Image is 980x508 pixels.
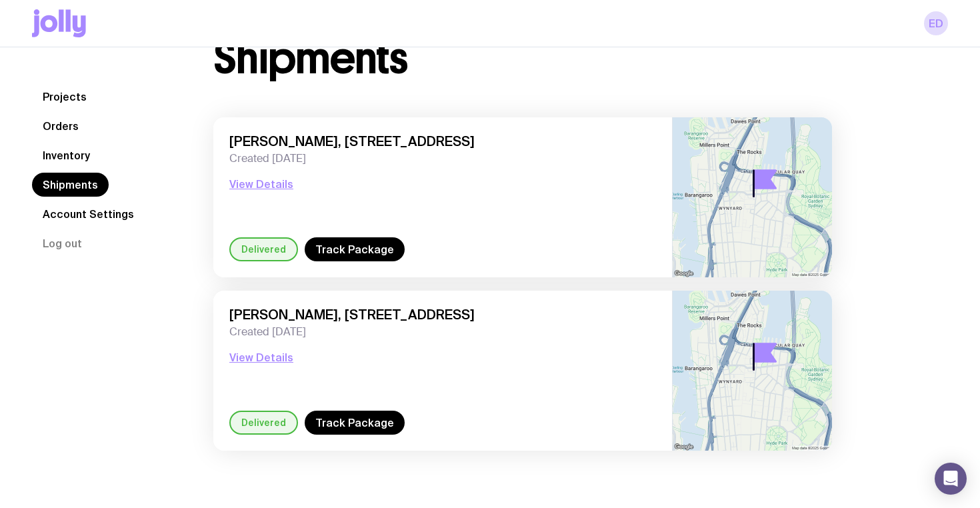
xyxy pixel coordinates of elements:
span: [PERSON_NAME], [STREET_ADDRESS] [229,307,656,323]
a: Track Package [305,237,405,261]
a: ED [924,11,948,35]
div: Open Intercom Messenger [935,463,967,495]
a: Projects [32,85,97,109]
a: Shipments [32,173,109,197]
button: View Details [229,176,293,192]
a: Inventory [32,143,101,167]
a: Account Settings [32,202,145,226]
span: [PERSON_NAME], [STREET_ADDRESS] [229,133,656,149]
img: staticmap [673,291,832,451]
img: staticmap [673,117,832,277]
h1: Shipments [213,37,407,80]
a: Orders [32,114,89,138]
div: Delivered [229,411,298,435]
span: Created [DATE] [229,325,656,339]
button: View Details [229,349,293,365]
div: Delivered [229,237,298,261]
a: Track Package [305,411,405,435]
button: Log out [32,231,93,255]
span: Created [DATE] [229,152,656,165]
